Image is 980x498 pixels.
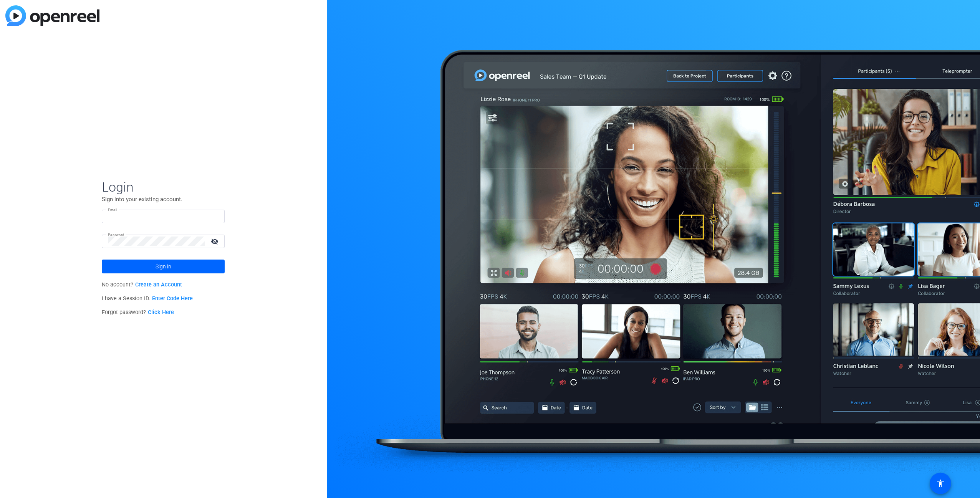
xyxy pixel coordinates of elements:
input: Enter Email Address [108,212,219,221]
a: Enter Code Here [152,295,193,302]
mat-icon: accessibility [936,479,945,488]
img: blue-gradient.svg [5,5,99,26]
mat-icon: visibility_off [206,236,225,247]
span: Login [102,179,225,195]
span: No account? [102,281,182,288]
span: Forgot password? [102,309,174,316]
a: Create an Account [135,281,182,288]
button: Sign in [102,260,225,273]
mat-label: Password [108,233,124,237]
span: I have a Session ID. [102,295,193,302]
a: Click Here [148,309,174,316]
span: Sign in [156,257,171,276]
mat-label: Email [108,208,118,212]
p: Sign into your existing account. [102,195,225,204]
